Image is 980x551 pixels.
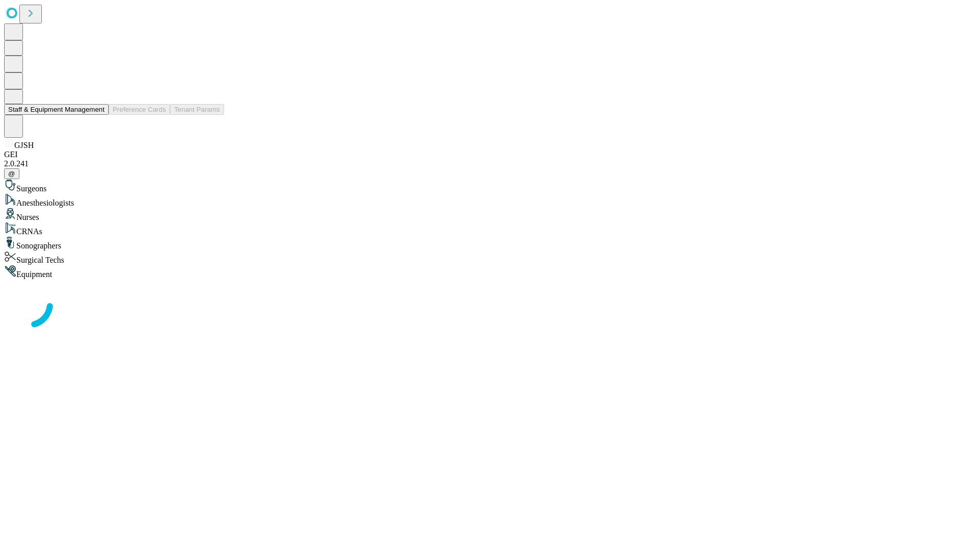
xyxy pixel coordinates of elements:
[4,168,19,179] button: @
[4,265,976,279] div: Equipment
[4,208,976,222] div: Nurses
[8,170,15,178] span: @
[109,104,170,115] button: Preference Cards
[4,193,976,208] div: Anesthesiologists
[4,179,976,193] div: Surgeons
[4,222,976,236] div: CRNAs
[4,159,976,168] div: 2.0.241
[4,104,109,115] button: Staff & Equipment Management
[14,141,34,149] span: GJSH
[4,236,976,251] div: Sonographers
[4,150,976,159] div: GEI
[4,251,976,265] div: Surgical Techs
[170,104,224,115] button: Tenant Params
